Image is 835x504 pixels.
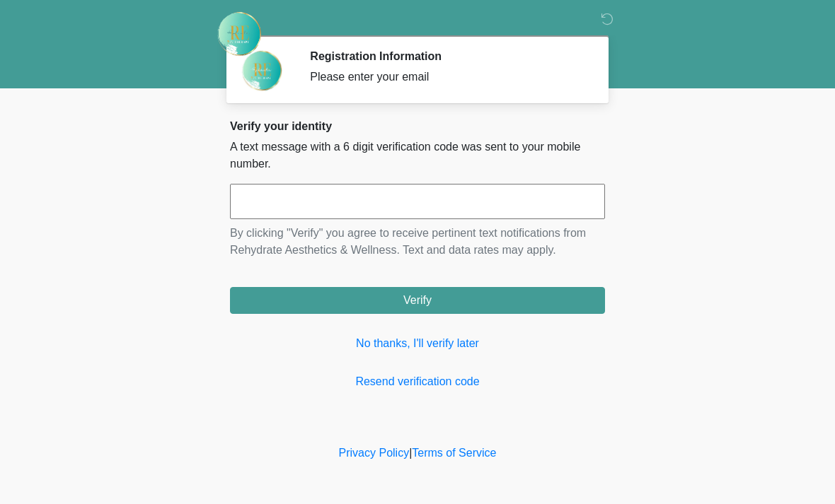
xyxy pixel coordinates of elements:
a: Resend verification code [230,373,605,390]
h2: Verify your identity [230,119,605,133]
p: By clicking "Verify" you agree to receive pertinent text notifications from Rehydrate Aesthetics ... [230,225,605,259]
img: Rehydrate Aesthetics & Wellness Logo [216,11,263,57]
button: Verify [230,287,605,314]
a: Terms of Service [412,447,496,459]
p: A text message with a 6 digit verification code was sent to your mobile number. [230,139,605,172]
div: Please enter your email [310,69,584,86]
a: No thanks, I'll verify later [230,335,605,352]
a: | [409,447,412,459]
img: Agent Avatar [241,49,283,92]
a: Privacy Policy [339,447,410,459]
